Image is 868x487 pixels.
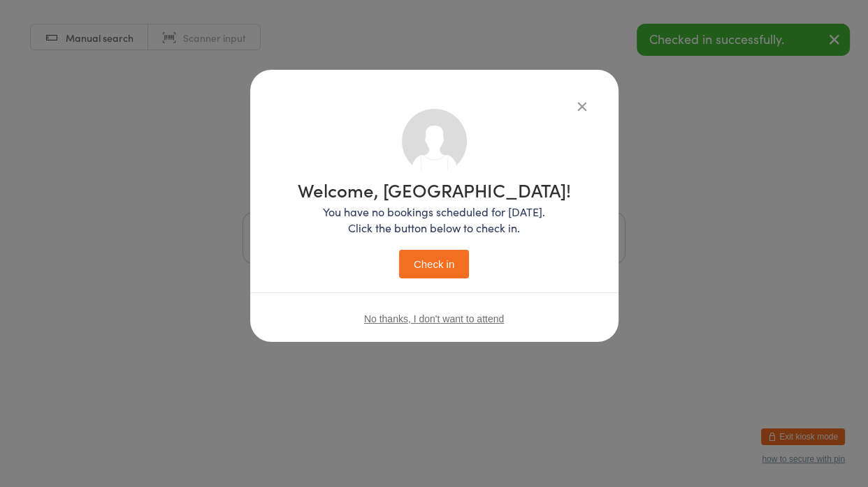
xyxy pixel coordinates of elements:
h1: Welcome, [GEOGRAPHIC_DATA]! [298,181,571,199]
button: No thanks, I don't want to attend [364,313,504,324]
button: Check in [399,250,469,278]
p: You have no bookings scheduled for [DATE]. Click the button below to check in. [298,204,571,236]
img: no_photo.png [402,109,467,174]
